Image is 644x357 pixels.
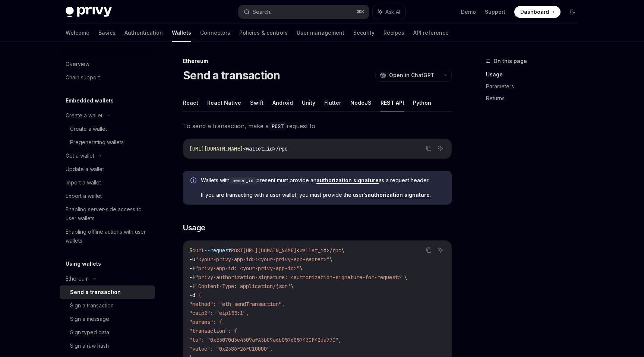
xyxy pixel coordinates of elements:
div: Enabling offline actions with user wallets [66,227,151,245]
button: REST API [381,94,404,111]
a: Recipes [383,24,404,42]
div: Pregenerating wallets [70,138,124,147]
div: Enabling server-side access to user wallets [66,205,151,223]
span: "<your-privy-app-id>:<your-privy-app-secret>" [195,256,329,263]
div: Ethereum [183,57,452,65]
span: -H [189,283,195,290]
button: React [183,94,198,111]
a: API reference [413,24,449,42]
a: Update a wallet [60,162,155,176]
span: -d [189,292,195,298]
span: -H [189,265,195,272]
a: Support [485,8,505,16]
code: POST [269,122,287,130]
button: Ask AI [373,5,405,19]
a: Chain support [60,71,155,84]
span: Ask AI [385,8,400,16]
span: "to": "0xE3070d3e4309afA3bC9a6b057685743CF42da77C", [189,337,341,343]
span: -u [189,256,195,263]
button: Flutter [324,94,341,111]
div: Import a wallet [66,178,101,187]
span: "params": { [189,319,222,325]
a: Wallets [172,24,191,42]
button: Python [413,94,431,111]
button: Ask AI [436,245,445,255]
span: If you are transacting with a user wallet, you must provide the user’s . [201,191,444,199]
a: Pregenerating wallets [60,136,155,149]
span: POST [231,247,243,254]
svg: Info [190,177,198,185]
h5: Embedded wallets [66,96,114,105]
span: /rpc [329,247,341,254]
div: Send a transaction [70,288,121,297]
button: Ask AI [436,143,445,153]
h5: Using wallets [66,259,101,268]
code: owner_id [230,177,256,184]
button: Search...⌘K [239,5,369,19]
span: \ [291,283,294,290]
a: Security [353,24,375,42]
button: Toggle dark mode [566,6,578,18]
button: Copy the contents from the code block [424,245,433,255]
a: Demo [461,8,476,16]
span: \ [341,247,344,254]
a: Import a wallet [60,176,155,189]
button: Android [272,94,293,111]
span: '{ [195,292,201,298]
span: 'Content-Type: application/json' [195,283,291,290]
span: "privy-app-id: <your-privy-app-id>" [195,265,300,272]
img: dark logo [66,7,112,17]
span: d [323,247,326,254]
div: Export a wallet [66,192,102,200]
a: Enabling offline actions with user wallets [60,225,155,247]
span: Dashboard [520,8,549,16]
a: Returns [486,92,584,104]
a: Connectors [200,24,230,42]
span: curl [192,247,204,254]
span: Wallets with present must provide an as a request header. [201,177,444,184]
a: Sign a message [60,312,155,326]
span: wallet_i [300,247,323,254]
span: [URL][DOMAIN_NAME] [189,145,243,152]
button: React Native [207,94,241,111]
div: Create a wallet [70,124,107,133]
div: Sign a message [70,315,109,323]
a: Export a wallet [60,189,155,203]
div: Sign a raw hash [70,341,109,350]
a: authorization signature [316,177,379,184]
span: \ [300,265,303,272]
a: Parameters [486,80,584,92]
div: Sign a transaction [70,301,114,310]
button: NodeJS [350,94,372,111]
span: <wallet_id>/rpc [243,145,288,152]
div: Sign typed data [70,328,109,337]
span: < [297,247,300,254]
a: authorization signature [367,192,430,198]
div: Chain support [66,73,100,82]
span: > [326,247,329,254]
a: User management [297,24,344,42]
button: Open in ChatGPT [375,69,439,82]
div: Create a wallet [66,111,102,120]
span: -H [189,274,195,281]
a: Sign a transaction [60,299,155,312]
span: "value": "0x2386F26FC10000", [189,345,273,352]
a: Sign typed data [60,326,155,339]
div: Get a wallet [66,151,94,160]
span: "privy-authorization-signature: <authorization-signature-for-request>" [195,274,404,281]
span: \ [404,274,407,281]
span: Usage [183,222,205,233]
button: Copy the contents from the code block [424,143,433,153]
button: Unity [302,94,315,111]
span: \ [329,256,332,263]
a: Dashboard [514,6,561,18]
a: Basics [98,24,116,42]
div: Overview [66,60,89,69]
div: Update a wallet [66,165,104,174]
span: On this page [493,57,527,66]
span: "caip2": "eip155:1", [189,310,249,316]
a: Create a wallet [60,122,155,136]
a: Policies & controls [239,24,288,42]
a: Enabling server-side access to user wallets [60,203,155,225]
a: Send a transaction [60,285,155,299]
